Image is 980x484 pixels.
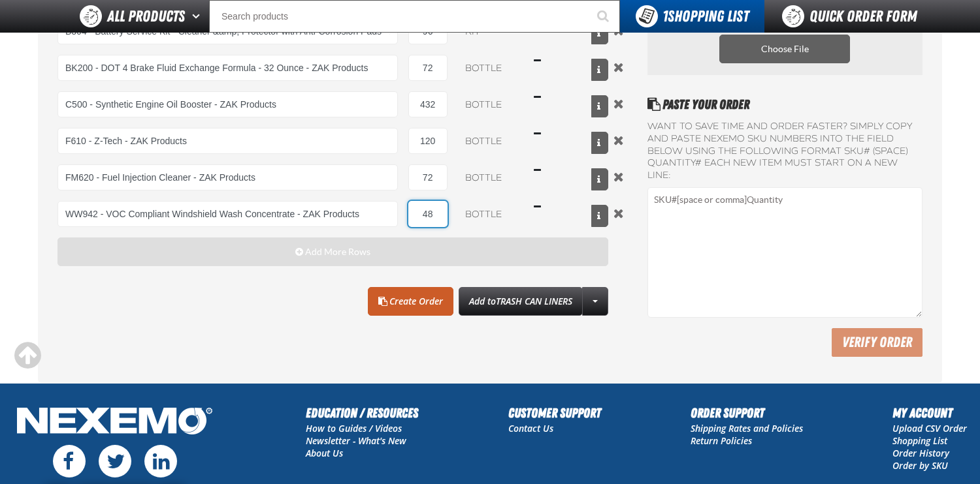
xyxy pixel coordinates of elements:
span: TRASH CAN LINERS [496,295,572,307]
a: Order by SKU [892,459,948,472]
a: Shipping Rates and Policies [691,422,803,434]
h2: Order Support [691,403,803,423]
button: Remove the current row [611,60,627,74]
button: View All Prices [591,22,608,44]
select: Unit [458,164,523,190]
a: How to Guides / Videos [306,422,402,434]
a: Upload CSV Order [892,422,967,434]
button: Remove the current row [611,206,627,220]
button: Add toTRASH CAN LINERS [459,287,583,316]
a: Create Order [368,287,453,316]
select: Unit [458,55,523,81]
input: Product [57,164,398,190]
button: Remove the current row [611,133,627,147]
input: Product [57,128,398,154]
button: View All Prices [591,59,608,81]
button: View All Prices [591,132,608,154]
a: Order History [892,447,949,459]
input: Product Quantity [408,128,448,154]
a: Return Policies [691,434,752,447]
h2: Paste Your Order [647,95,923,114]
a: More Actions [582,287,608,316]
label: Want to save time and order faster? Simply copy and paste NEXEMO SKU numbers into the field below... [647,121,923,182]
input: Product Quantity [408,55,448,81]
span: Add More Rows [305,247,370,257]
select: Unit [458,201,523,227]
select: Unit [458,91,523,117]
div: Scroll to the top [13,341,42,370]
img: Nexemo Logo [13,403,216,442]
h2: Customer Support [508,403,601,423]
button: Remove the current row [611,170,627,184]
label: Choose CSV, XLSX or ODS file to import multiple products. Opens a popup [719,35,850,63]
button: View All Prices [591,168,608,190]
a: Newsletter - What's New [306,434,406,447]
a: About Us [306,447,343,459]
span: Add to [469,295,572,307]
button: View All Prices [591,95,608,117]
input: Product [57,201,398,227]
input: Product Quantity [408,164,448,190]
input: Product [57,91,398,117]
h2: Education / Resources [306,403,418,423]
a: Shopping List [892,434,947,447]
span: All Products [107,5,185,28]
a: Contact Us [508,422,553,434]
h2: My Account [892,403,967,423]
button: View All Prices [591,205,608,227]
select: Unit [458,128,523,154]
button: Add More Rows [57,237,608,266]
strong: 1 [662,7,668,25]
span: Shopping List [662,7,749,25]
input: Product Quantity [408,201,448,227]
button: Remove the current row [611,97,627,111]
input: Product Quantity [408,91,448,117]
input: Product [57,55,398,81]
